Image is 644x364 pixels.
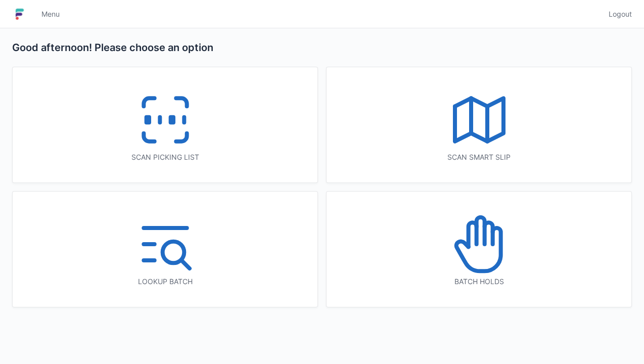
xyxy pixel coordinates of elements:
[33,277,297,287] div: Lookup batch
[326,191,632,307] a: Batch holds
[12,67,318,183] a: Scan picking list
[12,6,27,22] img: logo-small.jpg
[12,191,318,307] a: Lookup batch
[609,9,632,19] span: Logout
[603,5,632,23] a: Logout
[326,67,632,183] a: Scan smart slip
[347,152,611,162] div: Scan smart slip
[12,40,632,55] h2: Good afternoon! Please choose an option
[35,5,66,23] a: Menu
[33,152,297,162] div: Scan picking list
[41,9,60,19] span: Menu
[347,277,611,287] div: Batch holds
